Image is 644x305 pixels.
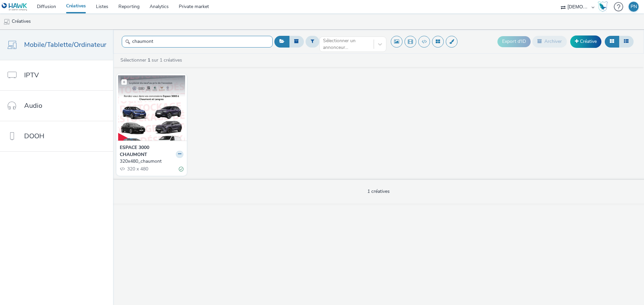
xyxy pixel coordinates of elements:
[179,165,183,172] div: Valide
[120,158,181,165] div: 320x480_chaumont
[2,3,28,11] img: undefined Logo
[118,75,185,141] img: 320x480_chaumont visual
[598,1,608,12] img: Hawk Academy
[148,57,150,63] strong: 1
[570,35,601,48] a: Créative
[532,36,567,47] button: Archiver
[323,37,370,51] div: Sélectionner un annonceur...
[120,158,183,165] a: 320x480_chaumont
[3,18,10,25] img: mobile
[497,36,531,47] button: Export d'ID
[619,36,634,47] button: Liste
[122,36,273,48] input: Rechercher...
[598,1,610,12] a: Hawk Academy
[24,131,44,141] span: DOOH
[367,188,390,195] span: 1 créatives
[24,101,42,110] span: Audio
[24,40,106,50] span: Mobile/Tablette/Ordinateur
[120,57,185,63] a: Sélectionner sur 1 créatives
[120,144,174,158] strong: ESPACE 3000 CHAUMONT
[631,2,637,12] div: PN
[605,36,619,47] button: Grille
[24,70,39,80] span: IPTV
[126,166,148,172] span: 320 x 480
